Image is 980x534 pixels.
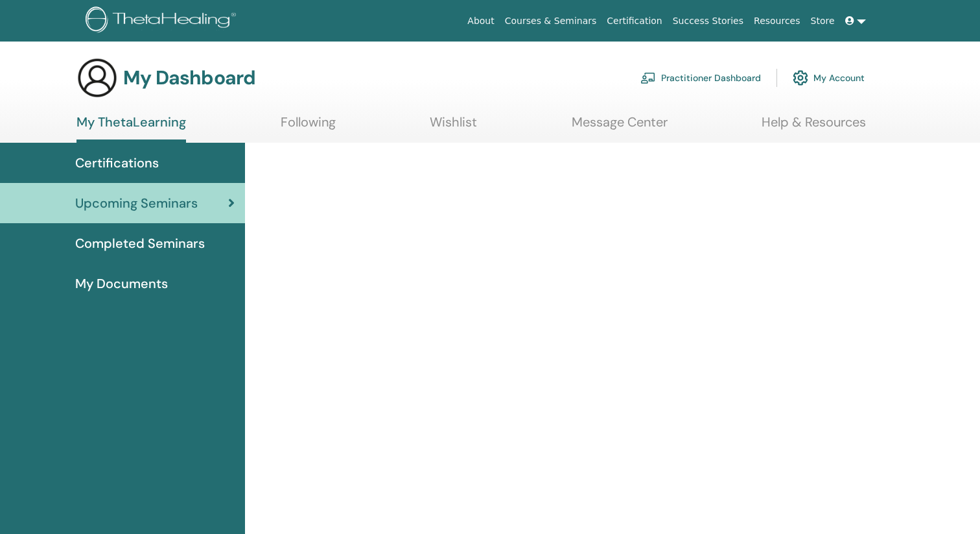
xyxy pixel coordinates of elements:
[75,234,205,253] span: Completed Seminars
[281,114,336,140] a: Following
[75,153,159,173] span: Certifications
[76,57,118,99] img: generic-user-icon.jpg
[668,9,749,33] a: Success Stories
[75,193,198,213] span: Upcoming Seminars
[500,9,602,33] a: Courses & Seminars
[793,64,865,92] a: My Account
[762,114,866,140] a: Help & Resources
[462,9,499,33] a: About
[572,114,668,140] a: Message Center
[793,67,808,89] img: cog.svg
[806,9,840,33] a: Store
[430,114,477,140] a: Wishlist
[76,114,186,143] a: My ThetaLearning
[601,9,667,33] a: Certification
[749,9,806,33] a: Resources
[640,64,761,92] a: Practitioner Dashboard
[75,274,168,293] span: My Documents
[640,72,656,84] img: chalkboard-teacher.svg
[123,66,255,90] h3: My Dashboard
[86,6,240,36] img: logo.png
